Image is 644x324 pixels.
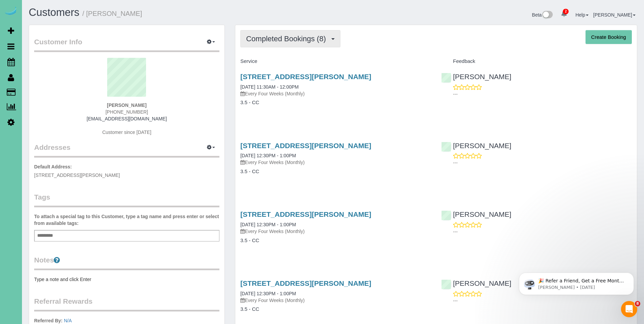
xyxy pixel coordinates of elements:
p: --- [453,228,632,235]
span: [PHONE_NUMBER] [105,109,148,115]
a: [DATE] 11:30AM - 12:00PM [240,84,299,90]
label: To attach a special tag to this Customer, type a tag name and press enter or select from availabl... [34,213,219,227]
a: [PERSON_NAME] [441,210,511,218]
p: --- [453,91,632,97]
span: 2 [563,9,569,14]
img: Automaid Logo [4,7,18,16]
a: [STREET_ADDRESS][PERSON_NAME] [240,210,371,218]
iframe: Intercom live chat [621,301,637,317]
button: Completed Bookings (8) [240,30,340,47]
a: Help [575,12,589,18]
legend: Notes [34,255,219,270]
a: [PERSON_NAME] [441,142,511,149]
p: --- [453,297,632,304]
pre: Type a note and click Enter [34,276,219,283]
h4: Feedback [441,59,632,64]
a: Beta [532,12,553,18]
a: N/A [64,318,72,323]
p: Every Four Weeks (Monthly) [240,228,431,235]
h4: 3.5 - CC [240,100,431,106]
span: Completed Bookings (8) [246,34,329,43]
p: Every Four Weeks (Monthly) [240,297,431,304]
a: [STREET_ADDRESS][PERSON_NAME] [240,73,371,80]
h4: 3.5 - CC [240,306,431,312]
a: [STREET_ADDRESS][PERSON_NAME] [240,142,371,149]
strong: [PERSON_NAME] [107,102,146,108]
p: --- [453,159,632,166]
label: Default Address: [34,163,72,170]
span: Customer since [DATE] [102,130,151,135]
span: [STREET_ADDRESS][PERSON_NAME] [34,172,120,178]
span: 8 [635,301,640,306]
legend: Tags [34,192,219,207]
legend: Referral Rewards [34,296,219,311]
a: [DATE] 12:30PM - 1:00PM [240,222,296,227]
a: [DATE] 12:30PM - 1:00PM [240,291,296,296]
a: [PERSON_NAME] [593,12,636,18]
p: Every Four Weeks (Monthly) [240,90,431,97]
a: [PERSON_NAME] [441,73,511,80]
iframe: Intercom notifications message [509,258,644,306]
a: Customers [29,6,79,18]
a: [DATE] 12:30PM - 1:00PM [240,153,296,158]
a: 2 [557,7,571,22]
small: / [PERSON_NAME] [82,10,142,17]
img: New interface [542,11,553,20]
label: Referred By: [34,317,63,324]
a: [EMAIL_ADDRESS][DOMAIN_NAME] [87,116,167,121]
a: [PERSON_NAME] [441,279,511,287]
h4: Service [240,59,431,64]
h4: 3.5 - CC [240,238,431,244]
legend: Customer Info [34,37,219,52]
h4: 3.5 - CC [240,169,431,175]
button: Create Booking [586,30,632,44]
p: Every Four Weeks (Monthly) [240,159,431,166]
a: [STREET_ADDRESS][PERSON_NAME] [240,279,371,287]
